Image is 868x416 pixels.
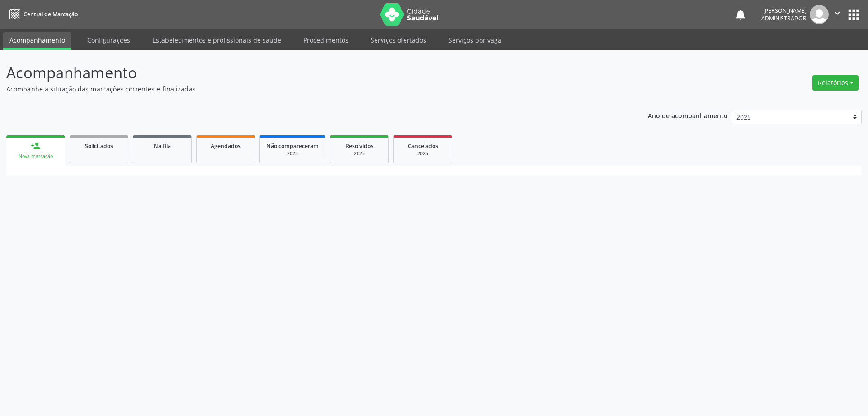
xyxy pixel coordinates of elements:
button: apps [846,7,862,23]
div: person_add [31,141,41,151]
a: Configurações [81,32,137,48]
span: Agendados [211,142,241,150]
a: Acompanhamento [3,32,71,50]
span: Cancelados [408,142,438,150]
a: Serviços ofertados [364,32,433,48]
a: Serviços por vaga [442,32,508,48]
a: Procedimentos [297,32,355,48]
span: Na fila [154,142,171,150]
a: Estabelecimentos e profissionais de saúde [146,32,288,48]
p: Ano de acompanhamento [648,110,728,121]
img: img [810,5,829,24]
div: 2025 [400,150,445,157]
span: Central de Marcação [24,10,78,18]
button:  [829,5,846,24]
div: 2025 [337,150,382,157]
span: Não compareceram [266,142,319,150]
div: 2025 [266,150,319,157]
span: Solicitados [85,142,113,150]
a: Central de Marcação [6,7,78,22]
p: Acompanhamento [6,62,605,84]
span: Administrador [761,14,807,22]
div: Nova marcação [13,153,59,160]
button: Relatórios [812,75,859,91]
p: Acompanhe a situação das marcações correntes e finalizadas [6,84,605,94]
div: [PERSON_NAME] [761,7,807,14]
i:  [832,8,842,18]
button: notifications [734,8,747,21]
span: Resolvidos [345,142,373,150]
